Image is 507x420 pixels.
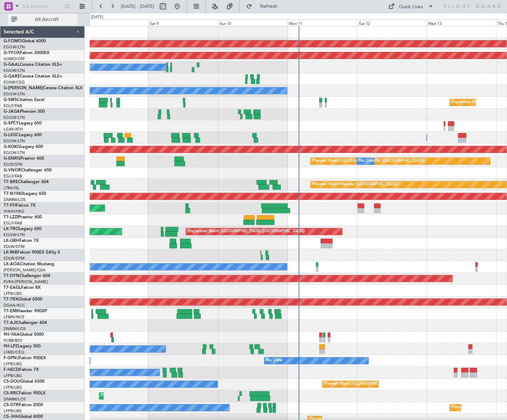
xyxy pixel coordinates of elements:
[4,333,44,337] a: 9H-YAAGlobal 5000
[312,156,424,166] div: Planned Maint [GEOGRAPHIC_DATA] ([GEOGRAPHIC_DATA])
[4,250,17,255] span: LX-INB
[4,156,20,161] span: G-ENRG
[4,168,52,172] a: G-VNORChallenger 650
[243,1,286,12] button: Refresh
[4,215,18,219] span: T7-LZZI
[4,274,50,278] a: T7-DYNChallenger 604
[4,368,19,372] span: F-HECD
[4,391,46,395] a: CS-RRCFalcon 900LX
[4,63,20,67] span: G-GAAL
[254,4,284,9] span: Refresh
[287,20,357,26] div: Mon 11
[4,168,21,172] span: G-VNOR
[4,227,42,231] a: LX-TROLegacy 650
[4,121,42,126] a: G-SPCYLegacy 650
[148,20,218,26] div: Sat 9
[4,174,22,179] a: EGLF/FAB
[4,267,46,273] a: [PERSON_NAME]/QSA
[4,397,26,402] a: DNMM/LOS
[4,121,19,126] span: G-SPCY
[4,162,22,167] a: EGSS/STN
[4,385,22,390] a: LFPB/LBG
[4,145,43,149] a: G-KGKGLegacy 600
[4,415,43,419] a: CS-JHHGlobal 6000
[4,185,20,191] a: LTBA/ISL
[4,203,36,208] a: T7-FFIFalcon 7X
[359,156,375,166] div: No Crew
[4,156,44,161] a: G-ENRGPraetor 600
[8,14,77,25] button: All Aircraft
[4,110,20,114] span: G-JAGA
[4,110,45,114] a: G-JAGAPhenom 300
[4,133,42,137] a: G-LEGCLegacy 600
[4,192,23,196] span: T7-N1960
[4,314,25,320] a: LFMN/NCE
[4,56,25,62] a: UUMO/OSF
[312,179,398,190] div: Planned Maint Warsaw ([GEOGRAPHIC_DATA])
[4,86,43,90] span: G-[PERSON_NAME]
[4,274,20,278] span: T7-DYN
[218,20,287,26] div: Sun 10
[4,98,44,102] a: G-SIRSCitation Excel
[4,286,41,290] a: T7-EAGLFalcon 8X
[4,180,49,184] a: T7-BREChallenger 604
[4,403,43,407] a: CS-DTRFalcon 2000
[22,1,63,12] input: Trip Number
[4,333,20,337] span: 9H-YAA
[4,203,16,208] span: T7-FFI
[427,20,496,26] div: Wed 13
[4,297,42,302] a: T7-TRXGlobal 6500
[399,4,423,11] div: Quick Links
[4,291,22,296] a: LFPB/LBG
[4,145,20,149] span: G-KGKG
[4,39,22,43] span: G-FOMO
[4,279,48,285] a: EVRA/[PERSON_NAME]
[324,379,436,389] div: Planned Maint [GEOGRAPHIC_DATA] ([GEOGRAPHIC_DATA])
[4,39,46,43] a: G-FOMOGlobal 6000
[4,91,25,97] a: EGGW/LTN
[4,192,46,196] a: T7-N1960Legacy 650
[266,355,282,366] div: No Crew
[4,244,25,249] a: EDLW/DTM
[4,408,22,414] a: LFPB/LBG
[4,256,25,261] a: EDLW/DTM
[4,150,25,155] a: EGGW/LTN
[4,379,20,384] span: CS-DOU
[4,344,41,349] a: 9H-LPZLegacy 500
[4,127,23,132] a: LGAV/ATH
[4,98,17,102] span: G-SIRS
[357,20,426,26] div: Tue 12
[4,197,26,202] a: DNMM/LOS
[4,220,22,226] a: EGLF/FAB
[188,226,305,237] div: Unplanned Maint [GEOGRAPHIC_DATA] ([GEOGRAPHIC_DATA])
[451,402,488,413] div: Planned Maint Sofia
[4,373,22,378] a: LFPB/LBG
[4,68,25,73] a: EGGW/LTN
[4,227,19,231] span: LX-TRO
[4,350,24,355] a: LFMD/CEQ
[4,286,21,290] span: T7-EAGL
[4,180,18,184] span: T7-BRE
[4,321,16,325] span: T7-AJI
[4,356,19,360] span: F-GPNJ
[4,138,25,144] a: EGGW/LTN
[4,326,26,331] a: DNMM/LOS
[4,379,44,384] a: CS-DOUGlobal 6500
[4,74,62,79] a: G-GARECessna Citation XLS+
[19,17,75,22] span: All Aircraft
[4,115,25,120] a: EGGW/LTN
[4,80,25,85] a: EGNR/CEG
[385,1,437,12] button: Quick Links
[4,303,25,308] a: DGAA/ACC
[4,361,22,367] a: LFPB/LBG
[4,63,62,67] a: G-GAALCessna Citation XLS+
[4,215,42,219] a: T7-LZZIPraetor 600
[4,103,22,108] a: EGLF/FAB
[4,391,19,395] span: CS-RRC
[4,239,19,243] span: LX-GBH
[4,74,20,79] span: G-GARE
[91,14,103,20] div: [DATE]
[4,368,39,372] a: F-HECDFalcon 7X
[4,239,39,243] a: LX-GBHFalcon 7X
[4,338,22,343] a: FCBB/BZV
